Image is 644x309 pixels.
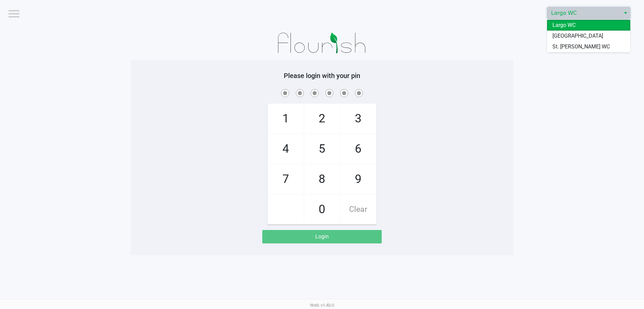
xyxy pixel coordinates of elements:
span: 2 [304,104,340,133]
span: 6 [340,134,376,164]
span: 4 [268,134,304,164]
span: Clear [340,195,376,224]
span: 9 [340,164,376,194]
button: Select [621,7,630,19]
span: 5 [304,134,340,164]
span: 7 [268,164,304,194]
span: 8 [304,164,340,194]
span: [GEOGRAPHIC_DATA] [552,32,603,40]
span: Web: v1.40.0 [310,303,334,308]
span: St. [PERSON_NAME] WC [552,43,610,51]
span: 3 [340,104,376,133]
span: 1 [268,104,304,133]
span: 0 [304,195,340,224]
span: Largo WC [552,21,576,29]
span: Largo WC [551,9,616,17]
h5: Please login with your pin [136,72,508,80]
